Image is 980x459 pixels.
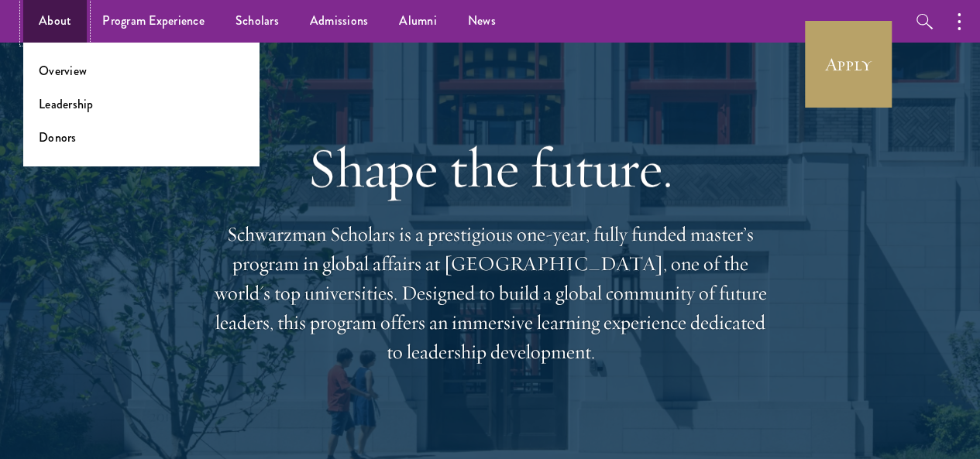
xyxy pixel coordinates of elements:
h1: Shape the future. [211,135,769,200]
p: Schwarzman Scholars is a prestigious one-year, fully funded master’s program in global affairs at... [211,220,769,367]
a: Apply [805,21,892,108]
a: Leadership [39,95,94,113]
a: Overview [39,62,87,80]
a: Donors [39,128,77,146]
